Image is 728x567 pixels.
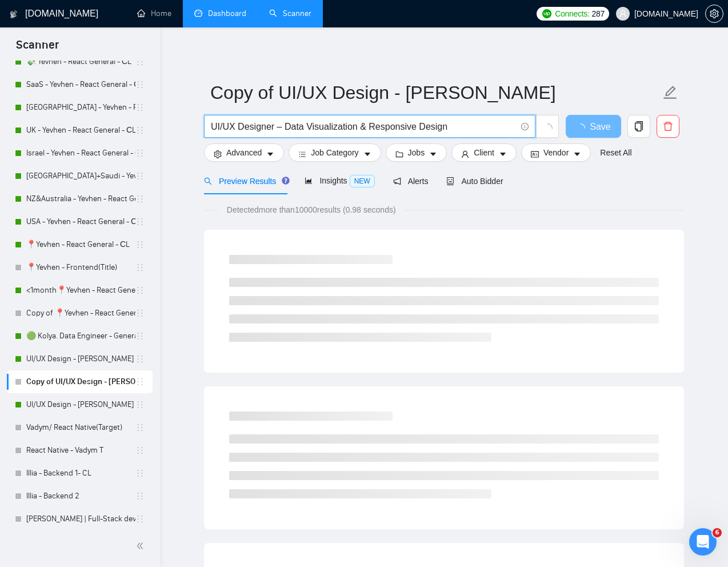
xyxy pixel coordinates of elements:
[386,143,447,162] button: folderJobscaret-down
[26,302,135,325] a: Copy of 📍Yevhen - React General - СL
[135,377,145,386] span: holder
[26,233,135,256] a: 📍Yevhen - React General - СL
[266,150,274,158] span: caret-down
[135,240,145,249] span: holder
[7,165,153,187] li: UAE+Saudi - Yevhen - React General - СL
[566,115,621,138] button: Save
[542,9,551,18] img: upwork-logo.png
[7,233,153,256] li: 📍Yevhen - React General - СL
[408,146,425,159] span: Jobs
[26,462,135,485] a: Illia - Backend 1- CL
[521,123,529,130] span: info-circle
[281,175,291,186] div: Tooltip anchor
[135,286,145,295] span: holder
[135,103,145,112] span: holder
[219,203,404,216] span: Detected more than 10000 results (0.98 seconds)
[555,7,589,20] span: Connects:
[657,115,679,138] button: delete
[7,508,153,530] li: Illia Soroka | Full-Stack dev
[135,57,145,66] span: holder
[135,446,145,455] span: holder
[429,150,437,158] span: caret-down
[135,354,145,364] span: holder
[7,393,153,416] li: UI/UX Design - Natalia
[363,150,371,158] span: caret-down
[26,142,135,165] a: Israel - Yevhen - React General - СL
[204,177,212,185] span: search
[7,485,153,508] li: Illia - Backend 2
[26,416,135,439] a: Vadym/ React Native(Target)
[26,279,135,302] a: <1month📍Yevhen - React General - СL
[214,150,222,158] span: setting
[627,115,650,138] button: copy
[26,348,135,370] a: UI/UX Design - [PERSON_NAME]
[7,37,68,61] span: Scanner
[305,177,313,185] span: area-chart
[590,119,610,134] span: Save
[543,146,569,159] span: Vendor
[705,5,723,23] button: setting
[26,393,135,416] a: UI/UX Design - [PERSON_NAME]
[657,121,679,131] span: delete
[269,9,311,18] a: searchScanner
[135,423,145,432] span: holder
[7,256,153,279] li: 📍Yevhen - Frontend(Title)
[600,146,631,159] a: Reset All
[10,5,18,23] img: logo
[135,332,145,341] span: holder
[7,462,153,485] li: Illia - Backend 1- CL
[7,73,153,96] li: SaaS - Yevhen - React General - СL
[7,370,153,393] li: Copy of UI/UX Design - Mariana Derevianko
[210,78,661,107] input: Scanner name...
[7,325,153,348] li: 🟢 Kolya. Data Engineer - General
[26,325,135,348] a: 🟢 Kolya. Data Engineer - General
[689,528,717,556] iframe: Intercom live chat
[576,123,590,133] span: loading
[26,50,135,73] a: 💸 Yevhen - React General - СL
[135,514,145,524] span: holder
[204,177,286,186] span: Preview Results
[135,217,145,226] span: holder
[705,9,723,18] a: setting
[542,123,553,134] span: loading
[135,469,145,478] span: holder
[305,176,374,185] span: Insights
[663,85,678,100] span: edit
[211,119,516,134] input: Search Freelance Jobs...
[446,177,454,185] span: robot
[26,439,135,462] a: React Native - Vadym T
[26,256,135,279] a: 📍Yevhen - Frontend(Title)
[461,150,469,158] span: user
[135,194,145,203] span: holder
[26,485,135,508] a: Illia - Backend 2
[393,177,401,185] span: notification
[706,9,723,18] span: setting
[7,119,153,142] li: UK - Yevhen - React General - СL
[26,96,135,119] a: [GEOGRAPHIC_DATA] - Yevhen - React General - СL
[135,263,145,272] span: holder
[137,9,171,18] a: homeHome
[135,400,145,409] span: holder
[713,528,722,537] span: 6
[135,171,145,181] span: holder
[451,143,517,162] button: userClientcaret-down
[135,126,145,135] span: holder
[7,210,153,233] li: USA - Yevhen - React General - СL
[393,177,429,186] span: Alerts
[350,175,375,187] span: NEW
[7,348,153,370] li: UI/UX Design - Mariana Derevianko
[26,508,135,530] a: [PERSON_NAME] | Full-Stack dev
[135,80,145,89] span: holder
[26,165,135,187] a: [GEOGRAPHIC_DATA]+Saudi - Yevhen - React General - СL
[474,146,494,159] span: Client
[204,143,284,162] button: settingAdvancedcaret-down
[7,302,153,325] li: Copy of 📍Yevhen - React General - СL
[194,9,246,18] a: dashboardDashboard
[26,73,135,96] a: SaaS - Yevhen - React General - СL
[499,150,507,158] span: caret-down
[26,210,135,233] a: USA - Yevhen - React General - СL
[7,439,153,462] li: React Native - Vadym T
[7,187,153,210] li: NZ&Australia - Yevhen - React General - СL
[26,370,135,393] a: Copy of UI/UX Design - [PERSON_NAME]
[628,121,650,131] span: copy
